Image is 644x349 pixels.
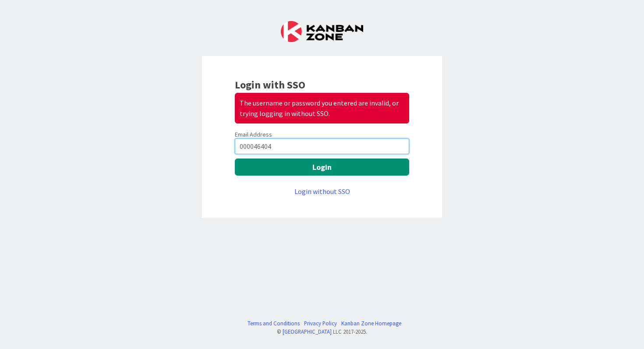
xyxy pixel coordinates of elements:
[235,78,305,92] b: Login with SSO
[281,21,363,42] img: Kanban Zone
[248,319,300,328] a: Terms and Conditions
[243,328,401,336] div: © LLC 2017- 2025 .
[235,159,409,176] button: Login
[294,187,350,196] a: Login without SSO
[235,130,272,138] label: Email Address
[283,328,332,335] a: [GEOGRAPHIC_DATA]
[304,319,337,328] a: Privacy Policy
[341,319,401,328] a: Kanban Zone Homepage
[235,93,409,123] div: The username or password you entered are invalid, or trying logging in without SSO.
